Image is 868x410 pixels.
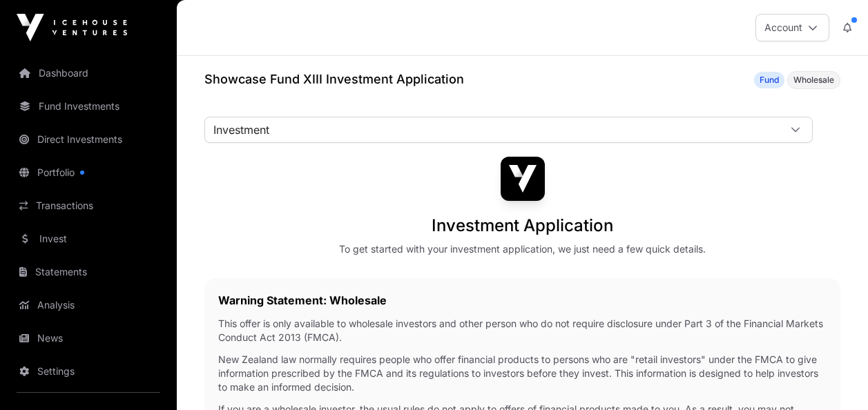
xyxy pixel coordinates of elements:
[205,117,779,142] span: Investment
[11,157,166,188] a: Portfolio
[501,157,545,201] img: Showcase Fund XIII
[218,353,827,394] p: New Zealand law normally requires people who offer financial products to persons who are "retail ...
[11,323,166,353] a: News
[799,344,868,410] iframe: Chat Widget
[218,317,827,344] p: This offer is only available to wholesale investors and other person who do not require disclosur...
[218,292,827,309] h2: Warning Statement: Wholesale
[432,215,613,237] h1: Investment Application
[17,14,127,41] img: Icehouse Ventures Logo
[760,75,779,86] span: Fund
[11,191,166,221] a: Transactions
[339,242,706,256] div: To get started with your investment application, we just need a few quick details.
[11,290,166,320] a: Analysis
[11,58,166,88] a: Dashboard
[755,14,829,41] button: Account
[11,124,166,155] a: Direct Investments
[11,224,166,254] a: Invest
[11,91,166,121] a: Fund Investments
[793,75,834,86] span: Wholesale
[11,356,166,387] a: Settings
[11,257,166,287] a: Statements
[204,70,464,89] h1: Showcase Fund XIII Investment Application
